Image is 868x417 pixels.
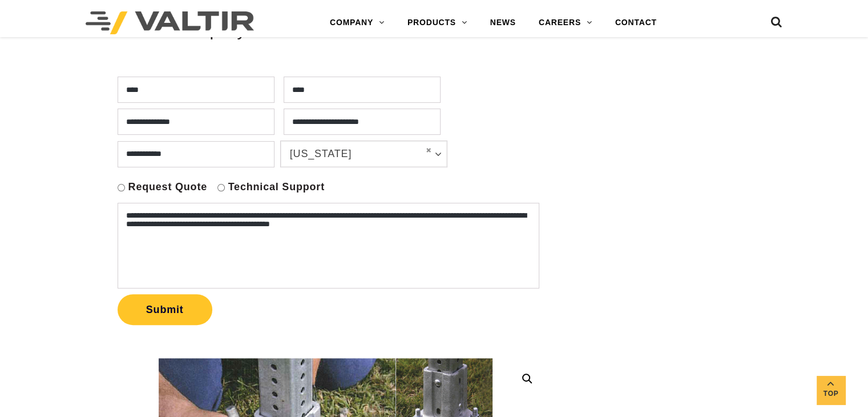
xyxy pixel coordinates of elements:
[817,376,845,404] a: Top
[228,181,325,194] label: Technical Support
[290,146,417,161] span: [US_STATE]
[396,11,479,34] a: PRODUCTS
[281,141,447,167] a: [US_STATE]
[318,11,396,34] a: COMPANY
[479,11,527,34] a: NEWS
[118,294,212,325] button: Submit
[604,11,668,34] a: CONTACT
[527,11,604,34] a: CAREERS
[128,181,207,194] label: Request Quote
[86,11,254,34] img: Valtir
[817,387,845,400] span: Top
